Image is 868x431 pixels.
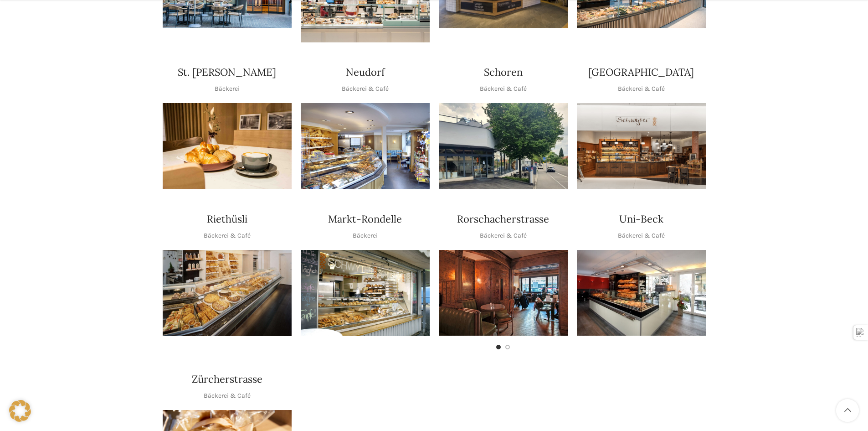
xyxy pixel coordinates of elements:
[328,212,402,226] h4: Markt-Rondelle
[480,84,527,94] p: Bäckerei & Café
[353,231,378,241] p: Bäckerei
[496,345,501,349] li: Go to slide 1
[577,250,706,336] div: 1 / 1
[178,65,276,79] h4: St. [PERSON_NAME]
[215,84,240,94] p: Bäckerei
[346,65,385,79] h4: Neudorf
[204,391,251,401] p: Bäckerei & Café
[619,212,663,226] h4: Uni-Beck
[439,103,568,189] img: 0842cc03-b884-43c1-a0c9-0889ef9087d6 copy
[163,103,292,189] img: schwyter-23
[618,84,665,94] p: Bäckerei & Café
[342,84,389,94] p: Bäckerei & Café
[457,212,549,226] h4: Rorschacherstrasse
[163,250,292,336] img: Riethüsli-2
[439,250,568,336] div: 1 / 2
[577,103,706,189] div: 1 / 1
[439,250,568,336] img: Rorschacherstrasse
[301,103,430,189] div: 1 / 1
[207,212,247,226] h4: Riethüsli
[577,103,706,189] img: Schwyter-1800x900
[588,65,694,79] h4: [GEOGRAPHIC_DATA]
[484,65,523,79] h4: Schoren
[301,103,430,189] img: Neudorf_1
[163,103,292,189] div: 1 / 1
[301,250,430,336] img: Rondelle_1
[480,231,527,241] p: Bäckerei & Café
[204,231,251,241] p: Bäckerei & Café
[836,399,859,422] a: Scroll to top button
[439,103,568,189] div: 1 / 1
[192,372,262,386] h4: Zürcherstrasse
[577,250,706,336] img: rechts_09-1
[618,231,665,241] p: Bäckerei & Café
[301,250,430,336] div: 1 / 1
[163,250,292,336] div: 1 / 1
[505,345,510,349] li: Go to slide 2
